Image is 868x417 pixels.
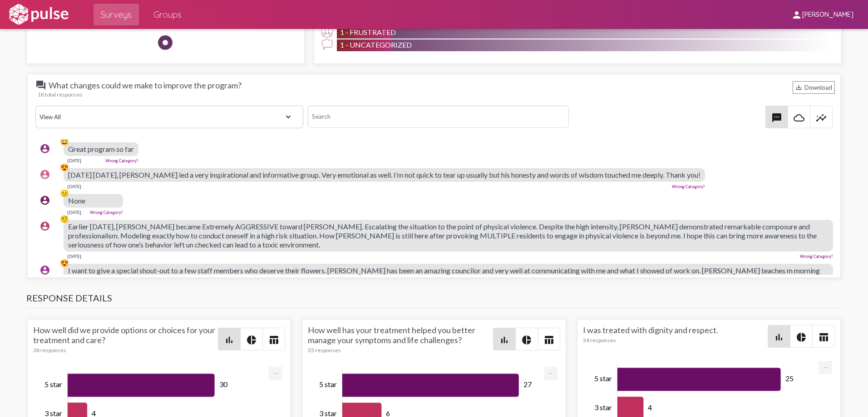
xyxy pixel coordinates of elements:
mat-icon: Download [795,84,802,91]
h3: Response Details [26,292,842,308]
span: 1 - Frustrated [340,28,396,36]
div: 😍 [60,163,69,172]
mat-icon: textsms [771,112,782,123]
div: [DATE] [67,184,81,189]
span: 1 - Uncategorized [340,40,412,49]
div: [DATE] [67,158,81,163]
mat-icon: insights [816,112,827,123]
a: Groups [146,4,189,25]
tspan: 5 star [44,380,62,389]
tspan: 27 [523,380,532,389]
mat-icon: bar_chart [224,335,235,345]
mat-icon: bar_chart [774,332,784,343]
a: Export [Press ENTER or use arrow keys to navigate] [819,361,832,369]
div: 35 responses [308,347,493,354]
mat-icon: person [791,10,802,20]
div: 😍 [60,258,69,267]
mat-icon: table_chart [818,332,829,343]
button: Pie style chart [790,325,812,347]
mat-icon: account_circle [39,265,50,276]
mat-icon: pie_chart [796,332,807,343]
span: None [68,196,85,205]
span: Surveys [101,6,132,23]
img: Uncategorized [321,39,333,50]
div: Download [793,81,835,94]
a: Wrong Category? [800,254,833,259]
mat-icon: table_chart [543,335,554,345]
span: [PERSON_NAME] [802,11,853,19]
tspan: 3 star [594,403,612,412]
button: [PERSON_NAME] [784,6,861,23]
div: How well has your treatment helped you better manage your symptoms and life challenges? [308,325,493,354]
a: Wrong Category? [672,184,705,189]
span: Earlier [DATE], [PERSON_NAME] became Extremely AGGRESSIVE toward [PERSON_NAME]. Escalating the si... [68,222,817,249]
button: Table view [813,325,834,347]
button: Table view [263,328,285,350]
mat-icon: cloud_queue [794,112,804,123]
button: Table view [538,328,560,350]
div: I was treated with dignity and respect. [583,325,768,348]
button: Bar chart [493,328,515,350]
span: Great program so far [68,145,134,153]
div: [DATE] [67,209,81,215]
div: [DATE] [67,253,81,259]
a: Surveys [94,4,139,25]
tspan: 5 star [594,374,612,383]
button: Bar chart [768,325,790,347]
mat-icon: account_circle [39,143,50,154]
mat-icon: table_chart [268,335,279,345]
img: Frustrated [321,26,333,38]
mat-icon: account_circle [39,169,50,180]
span: Groups [153,6,182,23]
a: Wrong Category? [105,158,138,163]
tspan: 30 [219,380,228,389]
div: 🫤 [60,189,69,198]
img: white-logo.svg [7,3,70,26]
a: Export [Press ENTER or use arrow keys to navigate] [269,367,282,375]
div: 🤨 [60,214,69,223]
input: Search [308,106,569,128]
button: Bar chart [218,328,240,350]
mat-icon: question_answer [35,80,46,91]
tspan: 25 [785,374,794,383]
mat-icon: pie_chart [521,335,532,345]
div: How well did we provide options or choices for your treatment and care? [33,325,218,354]
mat-icon: account_circle [39,195,50,206]
div: 38 responses [33,347,218,354]
a: Wrong Category? [90,210,123,215]
div: 34 responses [583,337,768,344]
a: Export [Press ENTER or use arrow keys to navigate] [544,367,557,375]
div: 18 total responses [38,91,835,98]
mat-icon: account_circle [39,221,50,232]
span: [DATE] [DATE], [PERSON_NAME] led a very inspirational and informative group. Very emotional as we... [68,170,700,179]
span: What changes could we make to improve the program? [35,80,242,91]
tspan: 5 star [319,380,337,389]
tspan: 4 [648,403,652,412]
button: Pie style chart [241,328,262,350]
span: I want to give a special shout-out to a few staff members who deserve their flowers. [PERSON_NAME... [68,266,826,293]
div: 😀 [60,137,69,146]
button: Pie style chart [516,328,538,350]
mat-icon: pie_chart [246,335,257,345]
mat-icon: bar_chart [499,335,510,345]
